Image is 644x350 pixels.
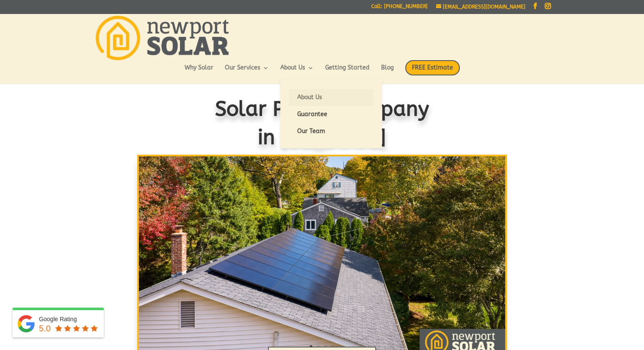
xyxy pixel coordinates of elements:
[280,65,314,79] a: About Us
[96,16,229,60] img: Newport Solar | Solar Energy Optimized.
[39,315,100,323] div: Google Rating
[381,65,394,79] a: Blog
[317,345,320,348] a: 2
[215,97,429,149] span: Solar Power Company in [US_STATE]
[405,60,460,75] span: FREE Estimate
[371,4,428,13] a: Call: [PHONE_NUMBER]
[289,123,373,140] a: Our Team
[405,60,460,84] a: FREE Estimate
[325,65,370,79] a: Getting Started
[436,4,525,10] a: [EMAIL_ADDRESS][DOMAIN_NAME]
[289,89,373,106] a: About Us
[39,324,51,333] span: 5.0
[324,345,327,348] a: 3
[225,65,269,79] a: Our Services
[185,65,213,79] a: Why Solar
[331,345,334,348] a: 4
[289,106,373,123] a: Guarantee
[310,345,312,348] a: 1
